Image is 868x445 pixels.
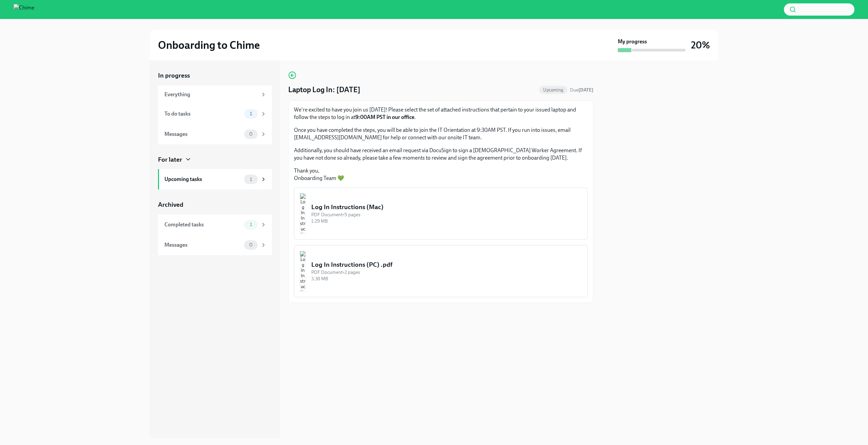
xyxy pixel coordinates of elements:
span: 1 [246,111,256,116]
div: Log In Instructions (PC) .pdf [311,260,582,269]
div: Messages [164,241,241,249]
div: To do tasks [164,110,241,118]
div: Everything [164,91,258,98]
a: Everything [158,85,272,104]
a: Messages0 [158,235,272,255]
strong: 9:00AM PST in our office [355,114,414,120]
a: Messages0 [158,124,272,144]
a: Upcoming tasks1 [158,169,272,189]
span: 0 [245,132,257,137]
img: Chime [14,4,34,15]
div: Completed tasks [164,221,241,228]
h4: Laptop Log In: [DATE] [288,85,360,95]
span: Upcoming [539,87,567,93]
span: 1 [246,177,256,182]
a: Archived [158,200,272,209]
img: Log In Instructions (Mac) [300,193,306,234]
button: Log In Instructions (PC) .pdfPDF Document•2 pages3.38 MB [294,245,588,297]
strong: [DATE] [578,87,593,93]
img: Log In Instructions (PC) .pdf [300,251,306,291]
div: PDF Document • 2 pages [311,269,582,276]
span: September 30th, 2025 13:00 [570,87,593,93]
p: Once you have completed the steps, you will be able to join the IT Orientation at 9:30AM PST. If ... [294,126,588,141]
div: PDF Document • 5 pages [311,211,582,218]
p: Additionally, you should have received an email request via DocuSign to sign a [DEMOGRAPHIC_DATA]... [294,147,588,162]
h3: 20% [691,39,710,51]
h2: Onboarding to Chime [158,38,260,52]
div: Log In Instructions (Mac) [311,203,582,211]
span: 0 [245,242,257,247]
a: For later [158,155,272,164]
div: Messages [164,130,241,138]
span: Due [570,87,593,93]
a: To do tasks1 [158,104,272,124]
p: Thank you, Onboarding Team 💚 [294,167,588,182]
div: For later [158,155,182,164]
button: Log In Instructions (Mac)PDF Document•5 pages1.29 MB [294,187,588,240]
a: In progress [158,71,272,80]
div: 3.38 MB [311,276,582,282]
p: We're excited to have you join us [DATE]! Please select the set of attached instructions that per... [294,106,588,121]
div: Upcoming tasks [164,176,241,183]
span: 1 [246,222,256,227]
div: 1.29 MB [311,218,582,224]
a: Completed tasks1 [158,215,272,235]
strong: My progress [618,38,647,45]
